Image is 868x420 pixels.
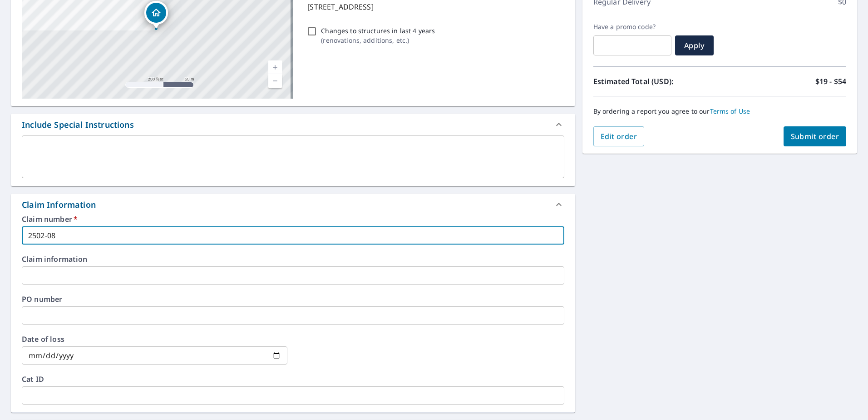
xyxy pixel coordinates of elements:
p: [STREET_ADDRESS] [307,1,560,12]
a: Current Level 17, Zoom In [268,60,282,74]
div: Claim Information [22,199,96,211]
div: Claim Information [11,194,575,215]
span: Apply [682,40,706,50]
div: Include Special Instructions [22,119,134,131]
span: Submit order [791,131,839,141]
button: Submit order [784,126,847,146]
span: Edit order [601,131,637,141]
label: Have a promo code? [593,23,671,31]
p: ( renovations, additions, etc. ) [321,35,435,45]
a: Terms of Use [710,107,750,115]
button: Apply [675,35,714,55]
label: PO number [22,295,564,303]
p: Changes to structures in last 4 years [321,26,435,35]
button: Edit order [593,126,645,146]
label: Date of loss [22,335,287,343]
p: By ordering a report you agree to our [593,107,846,115]
div: Include Special Instructions [11,114,575,135]
a: Current Level 17, Zoom Out [268,74,282,88]
div: Dropped pin, building 1, Residential property, 421 24 AVE NW CALGARY AB T2M1X3 [144,1,168,29]
p: $19 - $54 [815,76,846,87]
label: Cat ID [22,375,564,383]
label: Claim number [22,215,564,223]
label: Claim information [22,255,564,263]
p: Estimated Total (USD): [593,76,720,87]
